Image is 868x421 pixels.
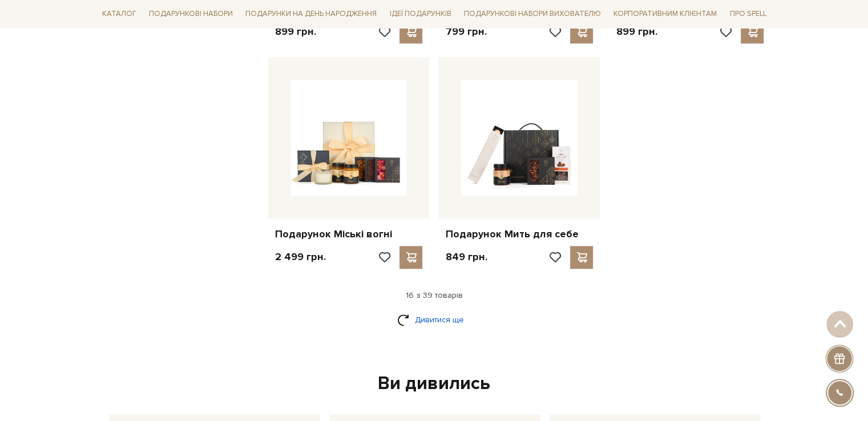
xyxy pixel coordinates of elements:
[725,6,770,23] a: Про Spell
[445,250,487,264] p: 849 грн.
[459,5,605,24] a: Подарункові набори вихователю
[445,25,486,38] p: 799 грн.
[98,6,141,23] a: Каталог
[385,6,455,23] a: Ідеї подарунків
[104,372,764,396] div: Ви дивились
[241,6,381,23] a: Подарунки на День народження
[144,6,237,23] a: Подарункові набори
[397,310,471,330] a: Дивитися ще
[275,25,316,38] p: 899 грн.
[445,228,593,241] a: Подарунок Мить для себе
[93,290,776,301] div: 16 з 39 товарів
[609,5,721,24] a: Корпоративним клієнтам
[616,25,657,38] p: 899 грн.
[275,228,423,241] a: Подарунок Міські вогні
[275,250,326,264] p: 2 499 грн.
